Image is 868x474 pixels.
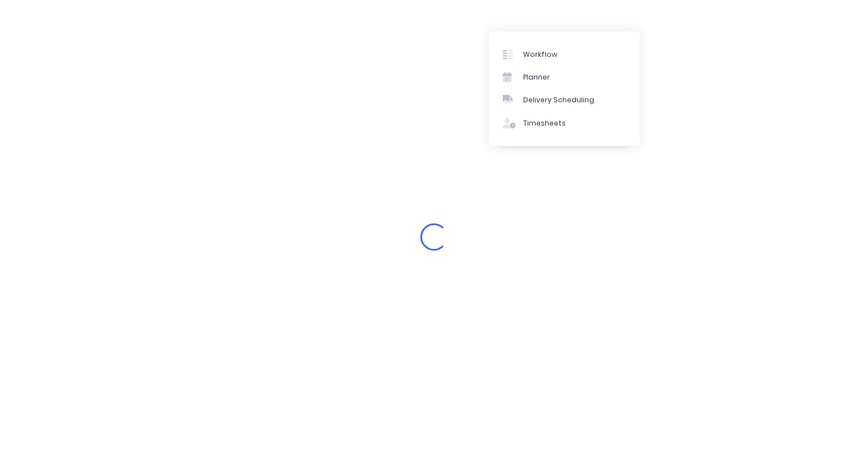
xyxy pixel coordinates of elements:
[523,72,550,82] div: Planner
[489,43,640,65] a: Workflow
[523,49,557,60] div: Workflow
[523,95,594,105] div: Delivery Scheduling
[489,66,640,89] a: Planner
[489,112,640,135] a: Timesheets
[523,118,566,128] div: Timesheets
[489,89,640,111] a: Delivery Scheduling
